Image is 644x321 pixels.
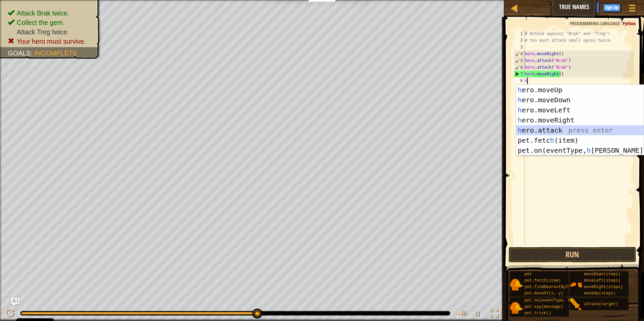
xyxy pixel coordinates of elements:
button: Toggle fullscreen [487,307,501,321]
button: ♫ [473,307,484,321]
span: moveUp(steps) [584,291,616,296]
span: Ask AI [567,4,579,10]
div: 3 [514,44,525,50]
div: 1 [514,30,525,37]
div: 2 [514,37,525,44]
div: 5 [514,57,525,64]
span: ♫ [474,308,481,318]
span: moveRight(steps) [584,285,623,289]
img: portrait.png [570,278,582,291]
li: Collect the gem. [8,18,94,27]
span: : [31,49,34,57]
img: portrait.png [510,301,523,314]
span: pet.trick() [524,311,551,316]
button: Show game menu [624,1,641,17]
button: Run [509,247,637,262]
span: Your hero must survive. [17,38,86,45]
span: Incomplete [34,49,77,57]
span: pet.fetch(item) [524,278,561,283]
span: Goals [8,49,31,57]
span: Attack Treg twice. [17,28,69,36]
div: 9 [514,84,525,91]
span: pet.moveXY(x, y) [524,291,563,296]
span: Collect the gem. [17,19,65,26]
button: Ask AI [564,1,582,14]
span: moveDown(steps) [584,272,620,277]
div: 6 [514,64,525,71]
div: 7 [514,71,525,77]
li: Attack Treg twice. [8,27,94,37]
span: moveLeft(steps) [584,278,620,283]
div: 4 [514,50,525,57]
span: pet.say(message) [524,305,563,309]
span: Python [622,20,636,27]
li: Attack Brak twice. [8,8,94,18]
span: attack(target) [584,302,618,307]
span: pet.findNearestByType(type) [524,285,590,289]
img: portrait.png [570,298,582,311]
li: Your hero must survive. [8,37,94,46]
span: Attack Brak twice. [17,9,69,17]
div: 8 [514,77,525,84]
img: portrait.png [510,278,523,291]
span: pet [524,272,532,277]
span: Hints [585,4,597,10]
button: Ask AI [11,298,19,306]
button: Ctrl + P: Play [3,307,17,321]
span: Programming language [570,20,620,27]
span: : [620,20,622,27]
span: pet.on(eventType, handler) [524,298,587,303]
button: Sign Up [603,4,620,12]
button: Adjust volume [456,307,469,321]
